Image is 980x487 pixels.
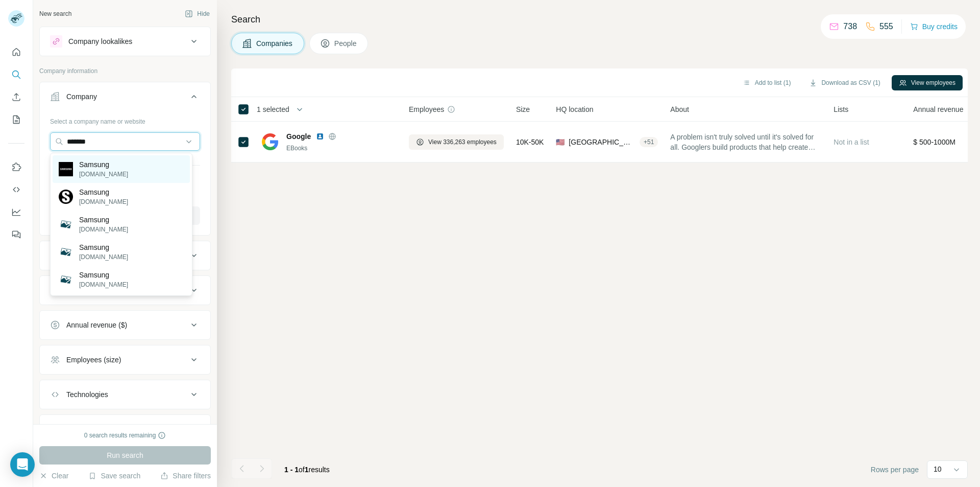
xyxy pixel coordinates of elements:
[66,389,108,400] div: Technologies
[79,252,128,262] p: [DOMAIN_NAME]
[834,104,848,114] span: Lists
[79,197,128,206] p: [DOMAIN_NAME]
[871,465,919,475] span: Rows per page
[409,104,444,114] span: Employees
[79,187,128,197] p: Samsung
[516,104,530,114] span: Size
[8,88,24,106] button: Enrich CSV
[8,158,24,176] button: Use Surfe on LinkedIn
[40,29,210,54] button: Company lookalikes
[8,65,24,84] button: Search
[160,471,211,481] button: Share filters
[66,355,121,365] div: Employees (size)
[40,243,210,268] button: Industry
[79,242,128,252] p: Samsung
[79,215,128,225] p: Samsung
[834,138,869,146] span: Not in a list
[39,9,71,18] div: New search
[8,180,24,199] button: Use Surfe API
[428,137,497,147] span: View 336,263 employees
[262,133,278,150] img: Logo of Google
[39,471,68,481] button: Clear
[843,20,857,33] p: 738
[8,110,24,129] button: My lists
[84,431,166,440] div: 0 search results remaining
[59,272,73,287] img: Samsung
[556,104,593,114] span: HQ location
[284,466,330,474] span: results
[334,38,358,49] span: People
[316,132,324,141] img: LinkedIn logo
[892,75,963,90] button: View employees
[409,134,504,150] button: View 336,263 employees
[556,137,565,147] span: 🇺🇸
[79,280,128,289] p: [DOMAIN_NAME]
[40,347,210,372] button: Employees (size)
[178,6,217,21] button: Hide
[79,270,128,280] p: Samsung
[8,203,24,221] button: Dashboard
[39,66,211,76] p: Company information
[59,245,73,259] img: Samsung
[10,452,35,477] div: Open Intercom Messenger
[934,464,942,474] p: 10
[736,75,798,90] button: Add to list (1)
[8,225,24,244] button: Feedback
[913,104,963,114] span: Annual revenue
[66,320,127,330] div: Annual revenue ($)
[40,313,210,337] button: Annual revenue ($)
[88,471,140,481] button: Save search
[913,138,955,146] span: $ 500-1000M
[802,75,887,90] button: Download as CSV (1)
[79,170,128,179] p: [DOMAIN_NAME]
[50,113,200,126] div: Select a company name or website
[59,162,73,176] img: Samsung
[305,466,309,474] span: 1
[68,36,132,47] div: Company lookalikes
[516,137,544,147] span: 10K-50K
[8,43,24,61] button: Quick start
[286,131,311,142] span: Google
[40,278,210,303] button: HQ location
[284,466,299,474] span: 1 - 1
[879,20,893,33] p: 555
[59,190,73,204] img: Samsung
[66,91,97,102] div: Company
[569,137,635,147] span: [GEOGRAPHIC_DATA], [US_STATE]
[79,159,128,170] p: Samsung
[670,132,821,152] span: A problem isn't truly solved until it's solved for all. Googlers build products that help create ...
[286,144,397,153] div: EBooks
[40,382,210,407] button: Technologies
[910,19,958,34] button: Buy credits
[40,417,210,442] button: Keywords
[59,217,73,231] img: Samsung
[231,12,968,27] h4: Search
[257,104,289,114] span: 1 selected
[640,137,658,147] div: + 51
[299,466,305,474] span: of
[79,225,128,234] p: [DOMAIN_NAME]
[670,104,689,114] span: About
[256,38,293,49] span: Companies
[40,84,210,113] button: Company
